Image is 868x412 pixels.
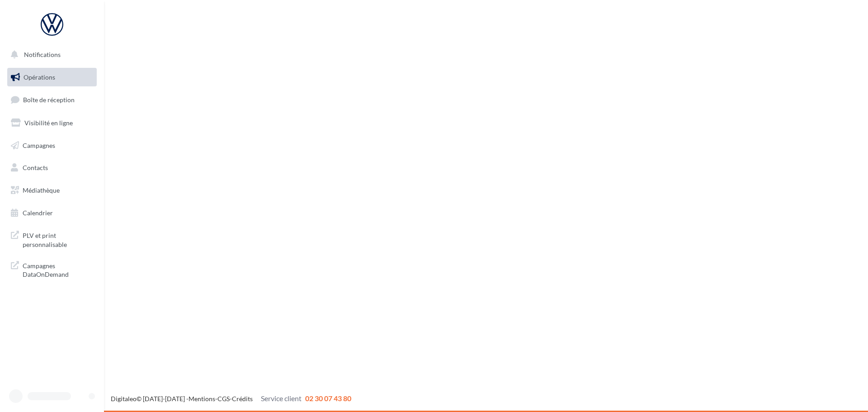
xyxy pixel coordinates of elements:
span: 02 30 07 43 80 [305,394,351,403]
a: Campagnes DataOnDemand [5,256,99,283]
a: Médiathèque [5,181,99,200]
a: Visibilité en ligne [5,114,99,133]
span: Visibilité en ligne [24,119,73,127]
a: Calendrier [5,204,99,223]
a: Boîte de réception [5,90,99,109]
span: © [DATE]-[DATE] - - - [111,395,351,403]
span: Boîte de réception [23,96,75,104]
span: Médiathèque [23,186,60,194]
a: CGS [217,395,230,403]
span: PLV et print personnalisable [23,229,93,249]
a: Contacts [5,158,99,177]
a: PLV et print personnalisable [5,226,99,252]
button: Notifications [5,45,95,64]
a: Mentions [189,395,215,403]
span: Service client [261,394,302,403]
span: Campagnes [23,141,55,149]
a: Digitaleo [111,395,137,403]
span: Calendrier [23,209,53,217]
a: Crédits [232,395,253,403]
a: Opérations [5,68,99,87]
span: Contacts [23,164,48,171]
span: Notifications [24,51,61,58]
span: Opérations [24,73,55,81]
span: Campagnes DataOnDemand [23,260,93,279]
a: Campagnes [5,136,99,155]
